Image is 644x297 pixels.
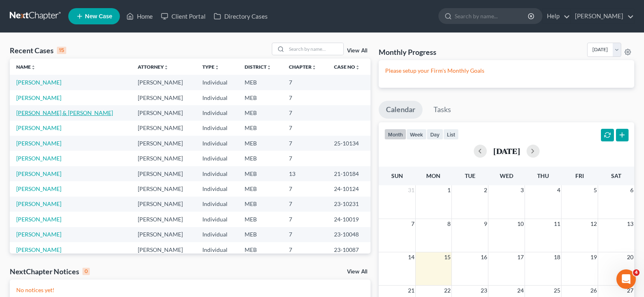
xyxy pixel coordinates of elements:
td: 7 [282,242,327,257]
span: 3 [520,185,525,195]
td: 7 [282,212,327,227]
span: 24 [516,286,525,295]
span: 10 [516,219,525,229]
td: [PERSON_NAME] [131,227,196,242]
td: Individual [196,181,238,196]
i: unfold_more [215,65,219,70]
a: [PERSON_NAME] [16,94,61,101]
td: [PERSON_NAME] [131,166,196,181]
td: MEB [238,166,282,181]
button: day [427,129,443,140]
span: 1 [447,185,451,195]
td: 7 [282,151,327,166]
td: 7 [282,90,327,105]
i: unfold_more [312,65,317,70]
a: Tasks [426,101,458,119]
i: unfold_more [267,65,271,70]
input: Search by name... [286,43,343,55]
td: Individual [196,121,238,136]
td: 23-10087 [327,242,371,257]
td: MEB [238,181,282,196]
button: week [406,129,427,140]
span: Tue [465,172,475,179]
span: 4 [633,269,640,276]
td: Individual [196,212,238,227]
td: Individual [196,227,238,242]
span: 12 [590,219,598,229]
a: [PERSON_NAME] & [PERSON_NAME] [16,109,113,116]
td: Individual [196,105,238,120]
td: 23-10231 [327,197,371,212]
a: [PERSON_NAME] [16,185,61,192]
td: Individual [196,166,238,181]
td: 25-10134 [327,136,371,151]
a: [PERSON_NAME] [16,170,61,177]
td: 13 [282,166,327,181]
span: 19 [590,252,598,262]
td: [PERSON_NAME] [131,197,196,212]
span: Sun [391,172,403,179]
span: 22 [443,286,451,295]
div: 15 [57,47,66,54]
span: Thu [537,172,549,179]
span: 20 [626,252,634,262]
span: 16 [480,252,488,262]
iframe: Intercom live chat [616,269,636,289]
a: Client Portal [157,9,210,24]
span: 23 [480,286,488,295]
a: Calendar [379,101,423,119]
td: [PERSON_NAME] [131,181,196,196]
td: 7 [282,136,327,151]
span: 6 [629,185,634,195]
a: [PERSON_NAME] [16,216,61,223]
p: No notices yet! [16,286,364,294]
span: 11 [553,219,561,229]
td: 7 [282,197,327,212]
span: 27 [626,286,634,295]
div: NextChapter Notices [10,267,90,276]
span: 4 [556,185,561,195]
a: Districtunfold_more [245,64,271,70]
td: [PERSON_NAME] [131,90,196,105]
h3: Monthly Progress [379,47,436,57]
i: unfold_more [31,65,36,70]
span: 2 [483,185,488,195]
div: 0 [82,268,90,275]
a: [PERSON_NAME] [16,140,61,147]
td: 21-10184 [327,166,371,181]
span: 25 [553,286,561,295]
td: Individual [196,242,238,257]
span: Mon [426,172,440,179]
td: Individual [196,75,238,90]
td: 24-10124 [327,181,371,196]
span: Sat [611,172,621,179]
span: 26 [590,286,598,295]
p: Please setup your Firm's Monthly Goals [385,67,628,75]
a: Attorneyunfold_more [138,64,169,70]
td: [PERSON_NAME] [131,105,196,120]
a: [PERSON_NAME] [16,79,61,86]
a: [PERSON_NAME] [571,9,634,24]
span: 31 [407,185,415,195]
button: month [384,129,406,140]
td: 24-10019 [327,212,371,227]
td: [PERSON_NAME] [131,136,196,151]
span: Fri [575,172,584,179]
td: MEB [238,121,282,136]
i: unfold_more [164,65,169,70]
span: Wed [500,172,513,179]
a: [PERSON_NAME] [16,155,61,162]
td: [PERSON_NAME] [131,151,196,166]
span: 9 [483,219,488,229]
td: [PERSON_NAME] [131,242,196,257]
td: Individual [196,136,238,151]
td: MEB [238,75,282,90]
td: [PERSON_NAME] [131,121,196,136]
td: MEB [238,227,282,242]
a: View All [347,48,367,54]
td: 7 [282,181,327,196]
td: Individual [196,151,238,166]
td: 7 [282,105,327,120]
td: 7 [282,227,327,242]
span: 21 [407,286,415,295]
